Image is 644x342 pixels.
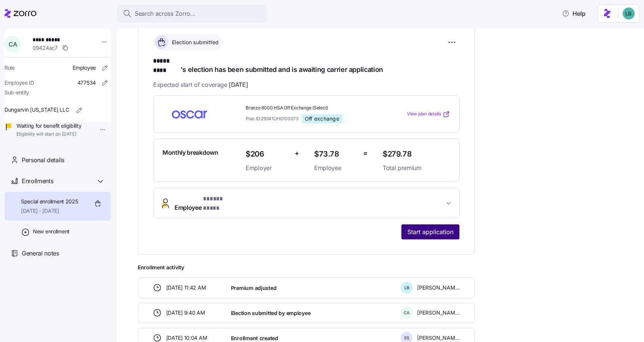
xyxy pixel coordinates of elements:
[556,6,592,21] button: Help
[295,148,299,159] span: +
[153,57,459,74] h1: 's election has been submitted and is awaiting carrier application
[166,284,206,291] span: [DATE] 11:42 AM
[22,176,53,186] span: Enrollments
[231,335,278,342] span: Enrollment created
[4,79,34,87] span: Employee ID
[404,286,409,290] span: L B
[166,334,207,342] span: [DATE] 10:04 AM
[305,115,339,122] span: Off exchange
[246,115,298,122] span: Plan ID: 29341OH0100073
[22,249,59,258] span: General notes
[407,111,441,118] span: View plan details
[4,64,15,72] span: Role
[229,80,248,90] span: [DATE]
[314,163,357,173] span: Employee
[117,4,267,22] button: Search across Zorro...
[246,148,289,160] span: $206
[138,264,475,271] span: Enrollment activity
[21,207,78,215] span: [DATE] - [DATE]
[246,105,377,111] span: Bronze 8000 HSA Off Exchange (Select)
[417,309,460,317] span: [PERSON_NAME]
[33,228,70,235] span: New enrollment
[16,131,81,137] span: Eligibility will start on [DATE]
[9,41,17,47] span: C A
[78,79,96,87] span: 477534
[383,163,450,173] span: Total premium
[170,39,219,46] span: Election submitted
[417,334,460,342] span: [PERSON_NAME]
[407,227,453,236] span: Start application
[417,284,460,291] span: [PERSON_NAME]
[404,311,410,315] span: C A
[246,163,289,173] span: Employer
[166,309,205,317] span: [DATE] 9:40 AM
[33,44,58,52] span: 09424ac7
[363,148,368,159] span: =
[231,309,311,317] span: Election submitted by employee
[162,106,216,123] img: Oscar
[383,148,450,160] span: $279.78
[404,336,409,340] span: S S
[231,284,277,292] span: Premium adjusted
[135,9,195,18] span: Search across Zorro...
[73,64,96,72] span: Employee
[162,148,218,157] span: Monthly breakdown
[314,148,357,160] span: $73.78
[401,224,459,239] button: Start application
[4,89,29,96] span: Sub-entity
[16,122,81,130] span: Waiting for benefit eligibility
[4,106,69,114] span: Dungarvin [US_STATE] LLC
[623,7,635,19] img: 55738f7c4ee29e912ff6c7eae6e0401b
[407,111,450,118] a: View plan details
[22,155,64,165] span: Personal details
[21,198,78,205] span: Special enrollment 2025
[174,194,234,212] span: Employee
[562,9,586,18] span: Help
[153,80,248,90] span: Expected start of coverage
